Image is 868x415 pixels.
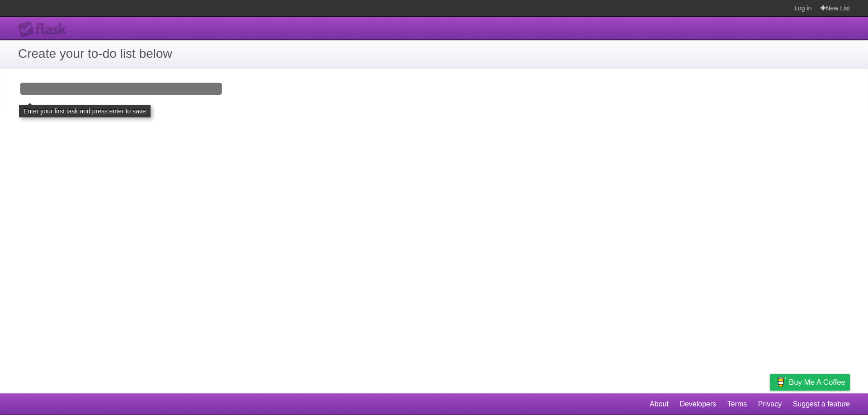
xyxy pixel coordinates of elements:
[758,396,782,413] a: Privacy
[770,374,850,391] a: Buy me a coffee
[18,21,72,37] div: Flask
[650,396,669,413] a: About
[727,396,747,413] a: Terms
[793,396,850,413] a: Suggest a feature
[774,374,787,390] img: Buy me a coffee
[18,44,850,63] h1: Create your to-do list below
[679,396,716,413] a: Developers
[789,374,845,390] span: Buy me a coffee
